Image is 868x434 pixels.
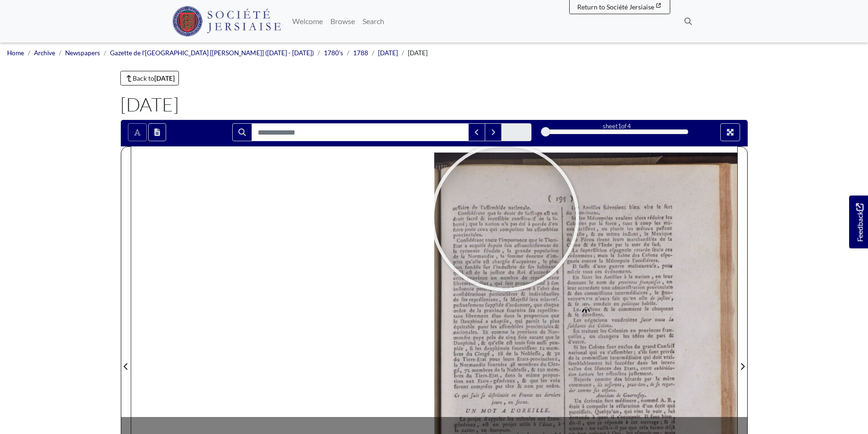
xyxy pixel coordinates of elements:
[408,49,428,57] span: [DATE]
[120,93,748,116] h1: [DATE]
[65,49,100,57] a: Newspapers
[120,71,179,85] a: Back to[DATE]
[288,12,327,31] a: Welcome
[172,6,281,36] img: Société Jersiaise
[324,49,343,57] a: 1780's
[378,49,398,57] a: [DATE]
[7,49,24,57] a: Home
[154,74,175,82] strong: [DATE]
[468,123,485,141] button: Previous Match
[849,196,868,248] a: Would you like to provide feedback?
[252,123,469,141] input: Search for
[148,123,166,141] button: Open transcription window
[546,122,688,131] div: sheet of 4
[854,203,865,241] span: Feedback
[720,123,740,141] button: Full screen mode
[618,122,621,130] span: 1
[110,49,314,57] a: Gazette de l'[GEOGRAPHIC_DATA] [[PERSON_NAME]] ([DATE] - [DATE])
[128,123,147,141] button: Toggle text selection (Alt+T)
[359,12,388,31] a: Search
[34,49,55,57] a: Archive
[485,123,502,141] button: Next Match
[232,123,252,141] button: Search
[577,3,654,11] span: Return to Société Jersiaise
[327,12,359,31] a: Browse
[353,49,368,57] a: 1788
[172,4,281,39] a: Société Jersiaise logo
